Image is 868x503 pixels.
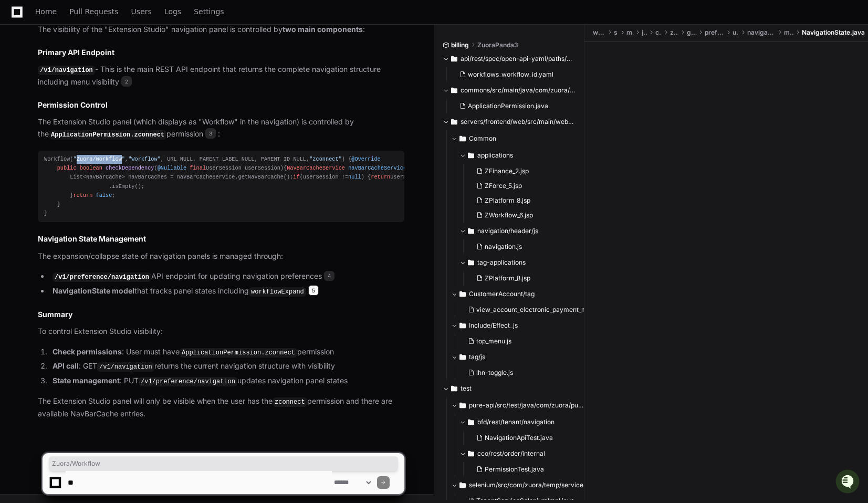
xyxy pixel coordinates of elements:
div: Welcome [11,42,191,59]
span: NavBarCacheService [287,165,345,171]
h2: Primary API Endpoint [38,47,404,58]
svg: Directory [468,149,474,162]
span: commons/src/main/java/com/zuora/admin/permission [461,86,577,95]
h2: Permission Control [38,100,404,110]
svg: Directory [459,351,466,363]
span: public [57,165,77,171]
span: 5 [308,285,319,296]
span: Zuora/Workflow [52,459,395,468]
li: : PUT updates navigation panel states [49,375,404,387]
span: ApplicationPermission.java [468,102,548,110]
svg: Directory [459,132,466,145]
button: view_account_electronic_payment_method.jsp [464,302,587,317]
button: applications [459,147,585,164]
svg: Directory [459,288,466,300]
svg: Directory [468,256,474,269]
span: Common [469,134,496,143]
span: Settings [194,8,224,15]
h2: Summary [38,309,404,320]
span: tag-applications [477,258,526,267]
span: preference [705,28,724,37]
button: ZFinance_2.jsp [472,164,579,179]
span: webapp [593,28,606,37]
svg: Directory [451,84,457,97]
span: pure-api/src/test/java/com/zuora/pureapi/test [469,401,585,410]
span: lhn-toggle.js [476,369,513,377]
span: false [96,192,112,198]
a: Powered byPylon [74,110,127,118]
span: navBarCacheService [348,165,406,171]
span: 2 [121,76,132,87]
span: "Workflow" [128,156,161,162]
span: ZWorkflow_6.jsp [485,211,533,219]
button: workflows_workflow_id.yaml [455,67,570,82]
button: ZWorkflow_6.jsp [472,208,579,223]
span: checkDependency [106,165,154,171]
span: test [461,384,472,393]
button: tag/js [451,349,585,365]
button: lhn-toggle.js [464,365,579,380]
code: ApplicationPermission.zconnect [180,348,297,358]
button: pure-api/src/test/java/com/zuora/pureapi/test [451,397,585,414]
span: Home [35,8,57,15]
code: /v1/navigation [38,66,95,75]
span: navigation.js [485,243,522,251]
li: API endpoint for updating navigation preferences [49,270,404,283]
span: main [626,28,633,37]
strong: State management [53,376,120,385]
button: ZPlatform_8.jsp [472,193,579,208]
span: src [614,28,618,37]
strong: API call [53,361,79,370]
span: bfd/rest/tenant/navigation [477,418,555,426]
span: workflows_workflow_id.yaml [468,70,553,79]
button: Start new chat [179,81,191,94]
span: zuora [670,28,679,37]
iframe: Open customer support [834,468,863,497]
div: We're offline, but we'll be back soon! [36,89,152,97]
button: Common [451,130,585,147]
span: "zconnect" [309,156,342,162]
span: 4 [324,271,334,281]
span: return [371,174,390,180]
svg: Directory [459,319,466,332]
code: zconnect [273,397,307,407]
span: null [348,174,361,180]
span: Include/Effect_js [469,321,518,330]
p: The visibility of the "Extension Studio" navigation panel is controlled by : [38,24,404,36]
svg: Directory [451,116,457,128]
span: user [733,28,739,37]
button: test [443,380,577,397]
span: ( UserSession userSession) [154,165,284,171]
span: "Zuora/Workflow" [73,156,125,162]
strong: Check permissions [53,347,122,356]
p: The Extension Studio panel will only be visible when the user has the permission and there are av... [38,395,404,420]
code: /v1/preference/navigation [53,273,151,282]
span: billing [451,41,469,49]
span: boolean [80,165,102,171]
span: com [655,28,661,37]
span: Pull Requests [69,8,118,15]
li: : GET returns the current navigation structure with visibility [49,360,404,373]
button: api/rest/spec/open-api-yaml/paths/workflow [443,50,577,67]
button: tag-applications [459,254,585,271]
h2: Navigation State Management [38,234,404,244]
code: ApplicationPermission.zconnect [49,130,166,140]
span: api/rest/spec/open-api-yaml/paths/workflow [461,55,577,63]
span: java [642,28,647,37]
code: /v1/navigation [97,362,154,372]
p: - This is the main REST API endpoint that returns the complete navigation structure including men... [38,64,404,88]
span: view_account_electronic_payment_method.jsp [476,306,614,314]
button: navigation/header/js [459,223,585,239]
span: Users [131,8,152,15]
span: return [73,192,92,198]
span: navigation/header/js [477,227,538,235]
span: NavigationState.java [802,28,865,37]
p: The expansion/collapse state of navigation panels is managed through: [38,250,404,263]
button: top_menu.js [464,334,579,349]
code: workflowExpand [249,287,306,297]
button: ZForce_5.jsp [472,179,579,193]
button: navigation.js [472,239,579,254]
span: global [687,28,696,37]
span: ZFinance_2.jsp [485,167,529,175]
